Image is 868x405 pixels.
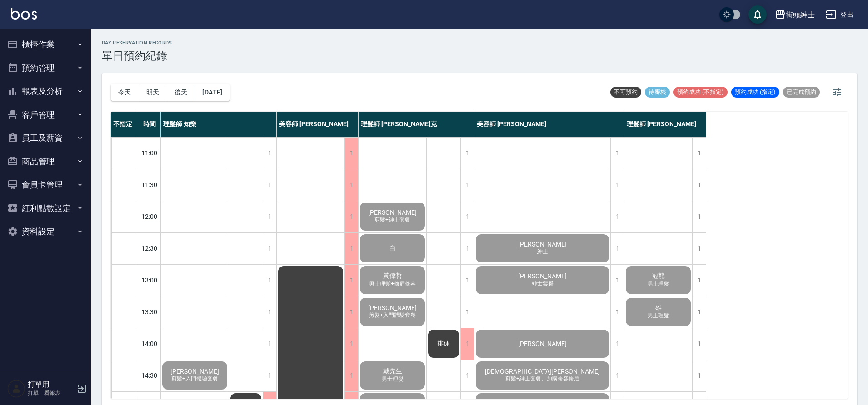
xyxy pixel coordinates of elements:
[460,360,474,391] div: 1
[692,201,706,232] div: 1
[624,112,706,137] div: 理髮師 [PERSON_NAME]
[822,6,857,23] button: 登出
[366,209,419,216] span: [PERSON_NAME]
[167,84,195,101] button: 後天
[653,304,663,312] span: 雄
[359,112,474,137] div: 理髮師 [PERSON_NAME]克
[610,360,624,391] div: 1
[460,233,474,264] div: 1
[771,5,818,24] button: 街頭紳士
[138,137,161,169] div: 11:00
[4,150,87,173] button: 商品管理
[380,375,405,383] span: 男士理髮
[138,112,161,137] div: 時間
[460,328,474,360] div: 1
[381,272,404,280] span: 黃偉哲
[673,88,728,96] span: 預約成功 (不指定)
[11,8,37,20] img: Logo
[610,296,624,328] div: 1
[366,304,419,311] span: [PERSON_NAME]
[263,360,276,391] div: 1
[460,201,474,232] div: 1
[530,280,555,287] span: 紳士套餐
[4,103,87,127] button: 客戶管理
[138,169,161,201] div: 11:30
[28,389,74,397] p: 打單、看報表
[263,201,276,232] div: 1
[373,216,412,224] span: 剪髮+紳士套餐
[263,265,276,296] div: 1
[650,272,667,280] span: 冠龍
[460,169,474,201] div: 1
[195,84,229,101] button: [DATE]
[786,9,815,20] div: 街頭紳士
[367,280,418,288] span: 男士理髮+修眉修容
[610,201,624,232] div: 1
[4,56,87,80] button: 預約管理
[610,328,624,360] div: 1
[7,380,25,398] img: Person
[731,88,779,96] span: 預約成功 (指定)
[516,272,569,280] span: [PERSON_NAME]
[138,264,161,296] div: 13:00
[111,112,138,137] div: 不指定
[138,360,161,391] div: 14:30
[344,360,358,391] div: 1
[4,197,87,220] button: 紅利點數設定
[102,49,172,62] h3: 單日預約紀錄
[4,33,87,56] button: 櫃檯作業
[344,328,358,360] div: 1
[692,328,706,360] div: 1
[748,5,767,24] button: save
[692,265,706,296] div: 1
[692,360,706,391] div: 1
[4,173,87,197] button: 會員卡管理
[783,88,820,96] span: 已完成預約
[460,296,474,328] div: 1
[610,138,624,169] div: 1
[161,112,277,137] div: 理髮師 知樂
[169,368,221,375] span: [PERSON_NAME]
[4,79,87,103] button: 報表及分析
[692,169,706,201] div: 1
[111,84,139,101] button: 今天
[344,233,358,264] div: 1
[460,265,474,296] div: 1
[388,244,398,252] span: 白
[102,40,172,46] h2: day Reservation records
[610,88,641,96] span: 不可預約
[138,201,161,232] div: 12:00
[692,233,706,264] div: 1
[344,296,358,328] div: 1
[263,233,276,264] div: 1
[170,375,220,383] span: 剪髮+入門體驗套餐
[483,368,602,375] span: [DEMOGRAPHIC_DATA][PERSON_NAME]
[139,84,167,101] button: 明天
[692,138,706,169] div: 1
[692,296,706,328] div: 1
[4,220,87,243] button: 資料設定
[610,169,624,201] div: 1
[516,241,569,248] span: [PERSON_NAME]
[535,248,550,256] span: 紳士
[344,169,358,201] div: 1
[610,265,624,296] div: 1
[381,367,404,375] span: 戴先生
[138,296,161,328] div: 13:30
[263,169,276,201] div: 1
[516,340,569,347] span: [PERSON_NAME]
[474,112,624,137] div: 美容師 [PERSON_NAME]
[277,112,359,137] div: 美容師 [PERSON_NAME]
[344,265,358,296] div: 1
[263,138,276,169] div: 1
[367,311,418,319] span: 剪髮+入門體驗套餐
[460,138,474,169] div: 1
[646,280,671,288] span: 男士理髮
[645,88,670,96] span: 待審核
[138,328,161,360] div: 14:00
[138,232,161,264] div: 12:30
[263,328,276,360] div: 1
[610,233,624,264] div: 1
[4,126,87,150] button: 員工及薪資
[263,296,276,328] div: 1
